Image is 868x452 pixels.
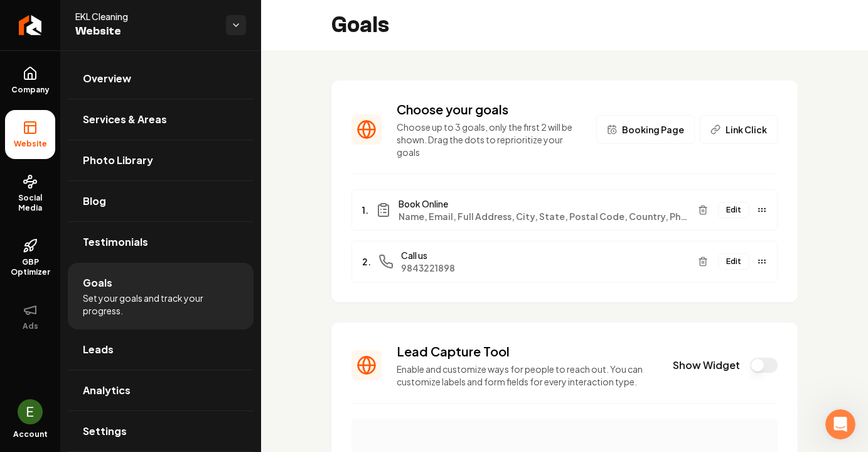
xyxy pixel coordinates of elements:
[83,424,127,439] span: Settings
[401,262,688,274] span: 9843221898
[5,164,55,223] a: Social Media
[68,58,254,99] a: Overview
[397,343,658,360] h3: Lead Capture Tool
[351,241,778,282] li: 2.Call us9843221898Edit
[68,140,254,180] a: Photo Library
[83,292,238,317] span: Set your goals and track your progress.
[80,356,90,366] button: Start recording
[718,202,749,218] button: Edit
[5,228,55,287] a: GBP Optimizer
[68,99,254,140] a: Services & Areas
[399,197,688,210] span: Book Online
[18,399,43,424] button: Open user button
[18,399,43,424] img: Eli Lippman
[401,249,688,262] span: Call us
[700,115,778,144] button: Link Click
[362,204,368,216] span: 1.
[36,7,56,27] img: Profile image for Fin
[331,13,389,38] h2: Goals
[5,292,55,341] button: Ads
[6,85,55,95] span: Company
[399,210,688,223] span: Name, Email, Full Address, City, State, Postal Code, Country, Phone
[75,23,216,40] span: Website
[75,10,216,23] span: EKL Cleaning
[362,255,371,268] span: 2.
[68,329,254,370] a: Leads
[83,112,167,127] span: Services & Areas
[397,363,658,388] p: Enable and customize ways for people to reach out. You can customize labels and form fields for e...
[215,351,235,371] button: Send a message…
[10,135,241,258] div: Fin says…
[596,115,695,144] button: Booking Page
[60,356,70,366] button: Upload attachment
[83,71,131,86] span: Overview
[45,85,241,125] div: how do I change the information asked for on the book now form
[83,153,153,168] span: Photo Library
[68,181,254,221] a: Blog
[8,5,32,29] button: go back
[13,429,48,439] span: Account
[10,135,206,231] div: You’ll get replies here and in your email:✉️[PERSON_NAME][EMAIL_ADDRESS][DOMAIN_NAME]The team wil...
[61,6,76,16] h1: Fin
[83,275,112,290] span: Goals
[83,194,106,209] span: Blog
[9,139,52,149] span: Website
[397,121,581,158] p: Choose up to 3 goals, only the first 2 will be shown. Drag the dots to reprioritize your goals
[196,5,220,29] button: Home
[55,93,231,118] div: how do I change the information asked for on the book now form
[10,85,241,135] div: user says…
[20,233,67,241] div: Fin • 3h ago
[351,189,778,231] li: 1.Book OnlineName, Email, Full Address, City, State, Postal Code, Country, PhoneEdit
[673,358,740,372] label: Show Widget
[68,222,254,262] a: Testimonials
[31,211,64,221] b: [DATE]
[825,409,855,439] iframe: Intercom live chat
[61,16,156,28] p: The team can also help
[83,234,148,250] span: Testimonials
[68,411,254,451] a: Settings
[726,123,767,136] span: Link Click
[83,383,131,398] span: Analytics
[18,321,43,331] span: Ads
[718,253,749,270] button: Edit
[83,342,114,357] span: Leads
[68,370,254,411] a: Analytics
[5,56,55,105] a: Company
[19,356,29,366] button: Emoji picker
[5,257,55,277] span: GBP Optimizer
[20,168,191,190] b: [PERSON_NAME][EMAIL_ADDRESS][DOMAIN_NAME]
[397,101,581,118] h3: Choose your goals
[20,199,196,223] div: The team will be back 🕒
[11,329,240,351] textarea: Message…
[220,5,243,28] div: Close
[622,123,684,136] span: Booking Page
[20,143,196,192] div: You’ll get replies here and in your email: ✉️
[19,15,42,35] img: Rebolt Logo
[5,193,55,213] span: Social Media
[40,356,50,366] button: Gif picker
